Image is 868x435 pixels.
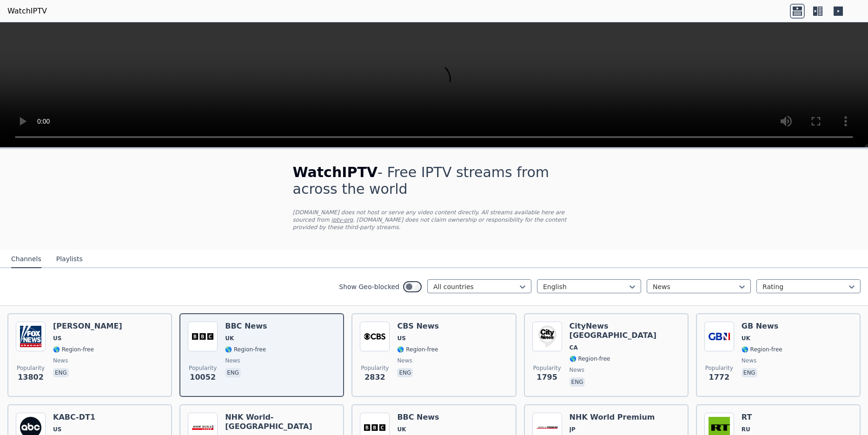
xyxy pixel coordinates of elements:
p: eng [225,368,241,377]
span: UK [397,426,406,433]
span: 🌎 Region-free [397,346,438,353]
span: US [53,335,61,342]
span: CA [570,344,578,351]
span: news [53,357,68,364]
h6: BBC News [397,413,439,422]
img: CBS News [360,322,390,351]
span: 13802 [18,372,44,383]
button: Playlists [56,250,83,268]
img: CityNews Toronto [532,322,562,351]
img: GB News [704,322,734,351]
span: JP [570,426,576,433]
h6: NHK World-[GEOGRAPHIC_DATA] [225,413,336,431]
h6: KABC-DT1 [53,413,95,422]
h1: - Free IPTV streams from across the world [293,164,576,198]
span: news [570,366,584,374]
h6: NHK World Premium [570,413,655,422]
span: 🌎 Region-free [53,346,94,353]
button: Channels [11,250,41,268]
span: 1772 [709,372,730,383]
span: US [53,426,61,433]
span: Popularity [189,364,217,372]
h6: CBS News [397,322,439,331]
span: 🌎 Region-free [225,346,266,353]
a: WatchIPTV [7,6,47,17]
span: US [397,335,405,342]
span: Popularity [361,364,389,372]
img: BBC News [188,322,218,351]
h6: GB News [742,322,782,331]
span: news [225,357,240,364]
span: news [742,357,756,364]
span: news [397,357,412,364]
span: 🌎 Region-free [742,346,782,353]
h6: BBC News [225,322,267,331]
img: Fox News Channel [16,322,46,351]
span: WatchIPTV [293,164,378,180]
span: UK [742,335,750,342]
p: eng [570,377,585,387]
span: Popularity [705,364,733,372]
span: RU [742,426,750,433]
p: eng [397,368,413,377]
h6: [PERSON_NAME] [53,322,122,331]
span: 1795 [537,372,557,383]
span: 2832 [364,372,385,383]
h6: RT [742,413,782,422]
h6: CityNews [GEOGRAPHIC_DATA] [570,322,680,340]
a: iptv-org [331,217,353,223]
label: Show Geo-blocked [339,282,399,291]
p: [DOMAIN_NAME] does not host or serve any video content directly. All streams available here are s... [293,209,576,231]
span: 🌎 Region-free [570,355,610,362]
span: Popularity [17,364,45,372]
span: Popularity [533,364,561,372]
p: eng [742,368,757,377]
span: 10052 [190,372,216,383]
p: eng [53,368,69,377]
span: UK [225,335,234,342]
